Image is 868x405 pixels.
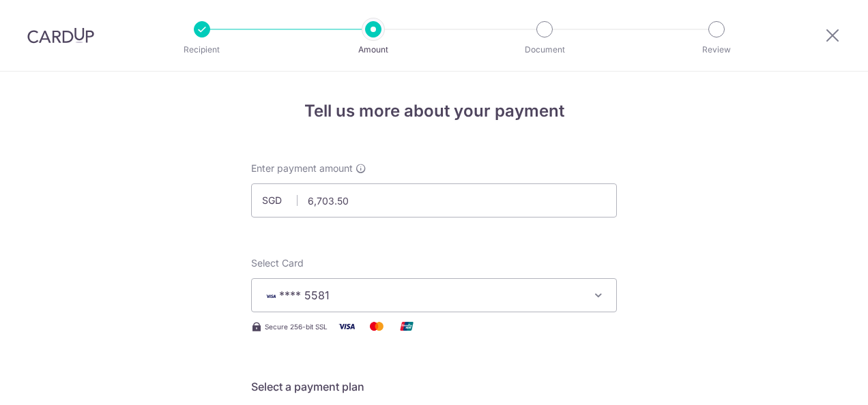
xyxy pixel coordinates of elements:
img: CardUp [27,27,94,44]
img: Visa [333,318,360,335]
span: Enter payment amount [251,162,353,175]
p: Document [494,43,595,57]
img: VISA [263,291,279,301]
img: Mastercard [363,318,390,335]
p: Review [666,43,767,57]
span: Secure 256-bit SSL [265,321,328,332]
p: Recipient [151,43,252,57]
h5: Select a payment plan [251,378,617,395]
h4: Tell us more about your payment [251,99,617,123]
input: 0.00 [251,183,617,217]
span: translation missing: en.payables.payment_networks.credit_card.summary.labels.select_card [251,257,304,269]
img: Union Pay [393,318,420,335]
span: SGD [262,194,298,207]
p: Amount [323,43,424,57]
